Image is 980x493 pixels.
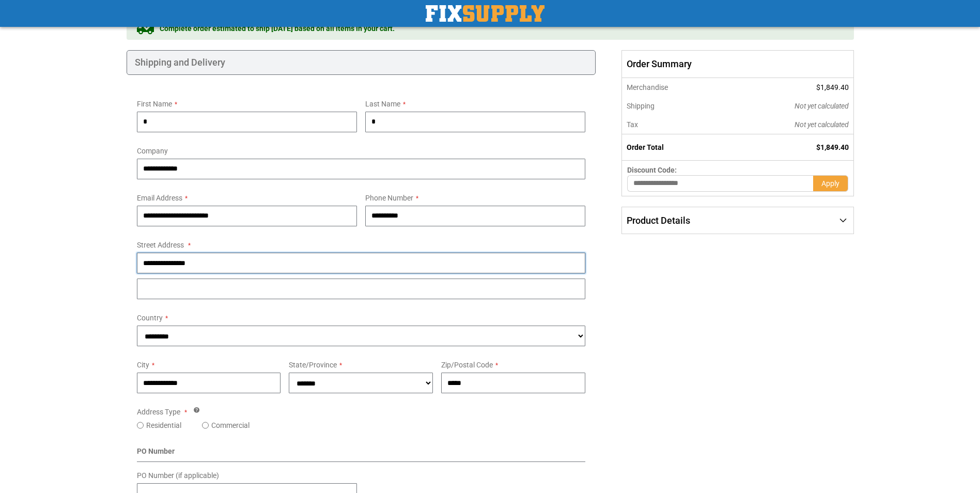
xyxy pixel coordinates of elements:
span: Discount Code: [627,166,677,174]
span: Not yet calculated [795,120,849,129]
label: Commercial [211,420,250,430]
th: Merchandise [622,78,725,97]
span: City [137,361,149,369]
a: store logo [426,5,545,22]
span: Product Details [627,215,690,226]
span: Complete order estimated to ship [DATE] based on all items in your cart. [160,23,395,34]
span: Last Name [365,100,400,108]
span: First Name [137,100,172,108]
span: Country [137,314,163,322]
div: PO Number [137,446,586,462]
span: Address Type [137,408,180,416]
span: Phone Number [365,194,413,202]
span: State/Province [289,361,337,369]
span: Zip/Postal Code [441,361,493,369]
label: Residential [146,420,181,430]
span: $1,849.40 [816,143,849,151]
span: Order Summary [621,50,853,78]
span: Street Address [137,241,184,249]
span: $1,849.40 [816,83,849,91]
th: Tax [622,115,725,134]
button: Apply [813,175,848,192]
span: Company [137,147,168,155]
div: Shipping and Delivery [127,50,596,75]
span: Not yet calculated [795,102,849,110]
span: Shipping [627,102,655,110]
strong: Order Total [627,143,664,151]
img: Fix Industrial Supply [426,5,545,22]
span: Apply [821,179,839,188]
span: PO Number (if applicable) [137,471,219,480]
span: Email Address [137,194,182,202]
